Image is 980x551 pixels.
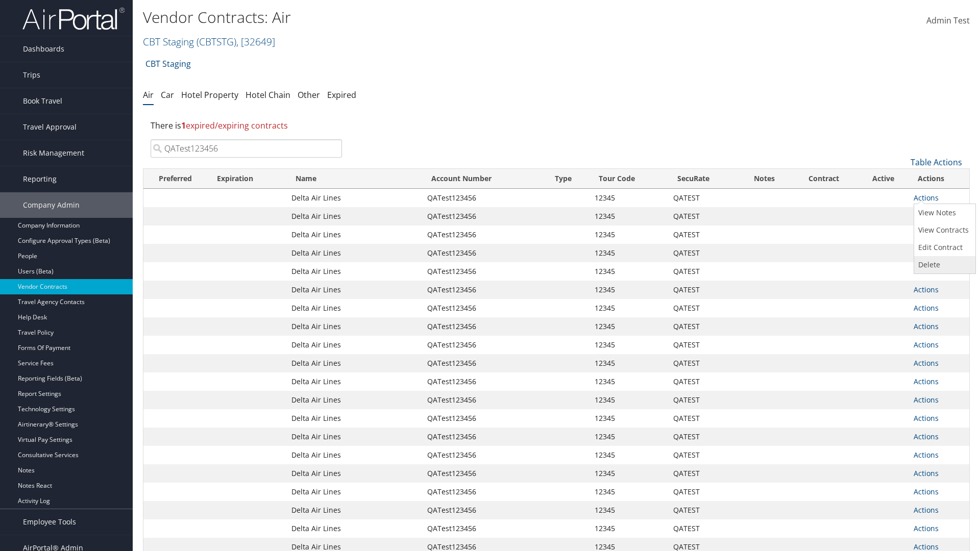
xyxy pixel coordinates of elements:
[914,377,939,386] a: Actions
[668,354,739,372] td: QATEST
[590,409,668,428] td: 12345
[914,358,939,368] a: Actions
[590,226,668,244] td: 12345
[286,226,422,244] td: Delta Air Lines
[286,169,422,189] th: Name: activate to sort column ascending
[422,519,546,538] td: QATest123456
[286,262,422,281] td: Delta Air Lines
[590,262,668,281] td: 12345
[197,35,236,48] span: ( CBTSTG )
[668,262,739,281] td: QATEST
[422,207,546,226] td: QATest123456
[668,207,739,226] td: QATEST
[858,169,908,189] th: Active: activate to sort column ascending
[914,193,939,203] a: Actions
[422,372,546,391] td: QATest123456
[590,244,668,262] td: 12345
[422,464,546,483] td: QATest123456
[914,340,939,349] a: Actions
[23,509,76,535] span: Employee Tools
[327,89,356,101] a: Expired
[145,54,191,74] a: CBT Staging
[286,464,422,483] td: Delta Air Lines
[590,464,668,483] td: 12345
[590,317,668,336] td: 12345
[151,139,342,158] input: Search
[422,317,546,336] td: QATest123456
[143,35,275,48] a: CBT Staging
[911,157,962,168] a: Table Actions
[590,428,668,446] td: 12345
[668,372,739,391] td: QATEST
[422,409,546,428] td: QATest123456
[668,409,739,428] td: QATEST
[286,409,422,428] td: Delta Air Lines
[286,299,422,317] td: Delta Air Lines
[914,450,939,460] a: Actions
[246,89,290,101] a: Hotel Chain
[181,120,288,131] span: expired/expiring contracts
[208,169,286,189] th: Expiration: activate to sort column descending
[286,207,422,226] td: Delta Air Lines
[422,226,546,244] td: QATest123456
[422,446,546,464] td: QATest123456
[914,523,939,533] a: Actions
[422,501,546,519] td: QATest123456
[286,317,422,336] td: Delta Air Lines
[422,428,546,446] td: QATest123456
[181,120,186,131] strong: 1
[286,354,422,372] td: Delta Air Lines
[668,501,739,519] td: QATEST
[23,114,77,140] span: Travel Approval
[668,391,739,409] td: QATEST
[668,169,739,189] th: SecuRate: activate to sort column ascending
[668,336,739,354] td: QATEST
[286,189,422,207] td: Delta Air Lines
[23,192,80,218] span: Company Admin
[914,321,939,331] a: Actions
[739,169,790,189] th: Notes: activate to sort column ascending
[668,428,739,446] td: QATEST
[422,391,546,409] td: QATest123456
[143,112,970,139] div: There is
[422,189,546,207] td: QATest123456
[590,354,668,372] td: 12345
[590,483,668,501] td: 12345
[286,391,422,409] td: Delta Air Lines
[790,169,858,189] th: Contract: activate to sort column ascending
[668,299,739,317] td: QATEST
[286,501,422,519] td: Delta Air Lines
[668,281,739,299] td: QATEST
[286,446,422,464] td: Delta Air Lines
[236,35,275,48] span: , [ 32649 ]
[668,483,739,501] td: QATEST
[286,483,422,501] td: Delta Air Lines
[23,140,84,166] span: Risk Management
[914,432,939,441] a: Actions
[668,317,739,336] td: QATEST
[422,169,546,189] th: Account Number: activate to sort column ascending
[590,519,668,538] td: 12345
[926,5,970,37] a: Admin Test
[422,262,546,281] td: QATest123456
[668,226,739,244] td: QATEST
[422,299,546,317] td: QATest123456
[914,256,973,273] a: Delete
[22,7,125,31] img: airportal-logo.png
[422,244,546,262] td: QATest123456
[143,89,154,101] a: Air
[914,221,973,239] a: View Contracts
[668,189,739,207] td: QATEST
[590,281,668,299] td: 12345
[23,36,64,62] span: Dashboards
[590,446,668,464] td: 12345
[914,285,939,294] a: Actions
[914,204,973,221] a: View Notes
[914,239,973,256] a: Edit
[286,336,422,354] td: Delta Air Lines
[668,244,739,262] td: QATEST
[161,89,174,101] a: Car
[914,468,939,478] a: Actions
[23,166,57,192] span: Reporting
[143,169,208,189] th: Preferred: activate to sort column ascending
